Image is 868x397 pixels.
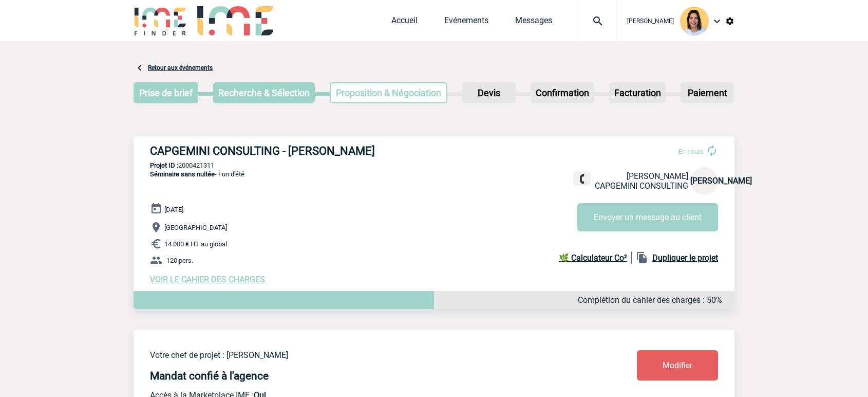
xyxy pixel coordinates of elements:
span: CAPGEMINI CONSULTING [595,181,688,191]
span: 120 pers. [166,257,193,264]
b: Dupliquer le projet [652,253,718,263]
span: 14 000 € HT au global [164,240,227,248]
p: Paiement [682,83,733,102]
img: 103015-1.png [680,7,709,35]
span: [PERSON_NAME] [627,17,674,25]
h3: CAPGEMINI CONSULTING - [PERSON_NAME] [150,145,458,157]
a: 🌿 Calculateur Co² [559,251,632,264]
p: Confirmation [532,83,593,102]
p: Facturation [610,83,665,102]
button: Envoyer un message au client [577,203,718,231]
a: Messages [515,15,552,30]
span: Modifier [663,360,692,370]
span: [DATE] [164,206,183,213]
span: - Fun d'été [150,170,244,178]
a: Retour aux événements [148,64,213,71]
p: Proposition & Négociation [331,83,446,102]
img: file_copy-black-24dp.png [636,251,648,264]
a: Evénements [444,15,488,30]
p: 2000421311 [134,161,734,169]
b: 🌿 Calculateur Co² [559,253,627,263]
img: IME-Finder [134,6,187,35]
p: Prise de brief [135,83,197,102]
b: Projet ID : [150,161,178,169]
h4: Mandat confié à l'agence [150,370,269,382]
p: Votre chef de projet : [PERSON_NAME] [150,350,576,360]
a: VOIR LE CAHIER DES CHARGES [150,275,265,284]
span: En cours [678,148,704,155]
span: [PERSON_NAME] [627,171,688,181]
p: Devis [463,83,515,102]
p: Recherche & Sélection [214,83,314,102]
a: Accueil [391,15,418,30]
span: [GEOGRAPHIC_DATA] [164,224,227,231]
img: fixe.png [577,174,587,184]
span: [PERSON_NAME] [690,176,752,186]
span: Séminaire sans nuitée [150,170,215,178]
